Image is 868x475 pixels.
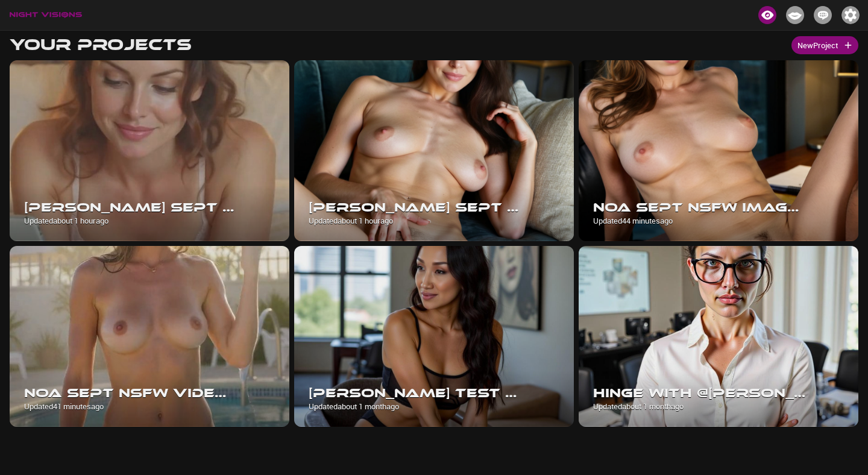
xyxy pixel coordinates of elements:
[294,60,574,241] img: Fawks Sept NSFW Images
[593,385,807,400] h2: Hinge with @[PERSON_NAME]
[10,36,192,54] h1: Your Projects
[10,246,289,427] img: Noa Sept NSFW Videos
[837,2,864,28] button: Icon
[753,2,781,28] button: Icon
[781,2,809,28] button: Icon
[593,215,807,227] p: Updated 44 minutes ago
[809,2,837,28] button: Icon
[294,246,574,427] img: Vicki Test Project
[309,200,522,215] h2: [PERSON_NAME] Sept NSFW Images
[786,6,804,24] img: Icon
[24,385,237,400] h2: Noa Sept NSFW Videos
[24,400,237,412] p: Updated 41 minutes ago
[593,200,807,215] h2: Noa Sept NSFW Images
[309,385,522,400] h2: [PERSON_NAME] Test Project
[841,6,860,24] img: Icon
[791,36,858,55] button: NewProject
[10,60,289,241] img: Fawks Sept NSFW Videos
[593,400,807,412] p: Updated about 1 month ago
[579,60,858,241] img: Noa Sept NSFW Images
[309,400,522,412] p: Updated about 1 month ago
[809,9,837,19] a: Collabs
[24,215,237,227] p: Updated about 1 hour ago
[309,215,522,227] p: Updated about 1 hour ago
[24,200,237,215] h2: [PERSON_NAME] Sept NSFW Videos
[814,6,832,24] img: Icon
[781,9,809,19] a: Creators
[10,12,82,18] img: logo
[579,246,858,427] img: Hinge with @Miss Fawks
[753,9,781,19] a: Projects
[758,6,776,24] img: Icon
